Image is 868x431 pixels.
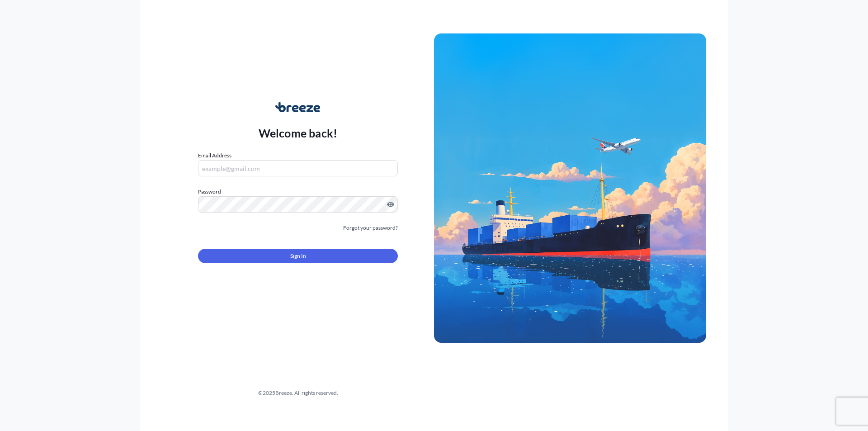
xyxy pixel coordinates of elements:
button: Sign In [198,249,398,263]
label: Password [198,187,398,196]
img: Ship illustration [434,33,706,343]
label: Email Address [198,151,231,160]
p: Welcome back! [259,126,338,140]
input: example@gmail.com [198,160,398,176]
span: Sign In [290,251,306,260]
a: Forgot your password? [343,223,398,232]
button: Show password [387,201,394,208]
div: © 2025 Breeze. All rights reserved. [162,388,434,398]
